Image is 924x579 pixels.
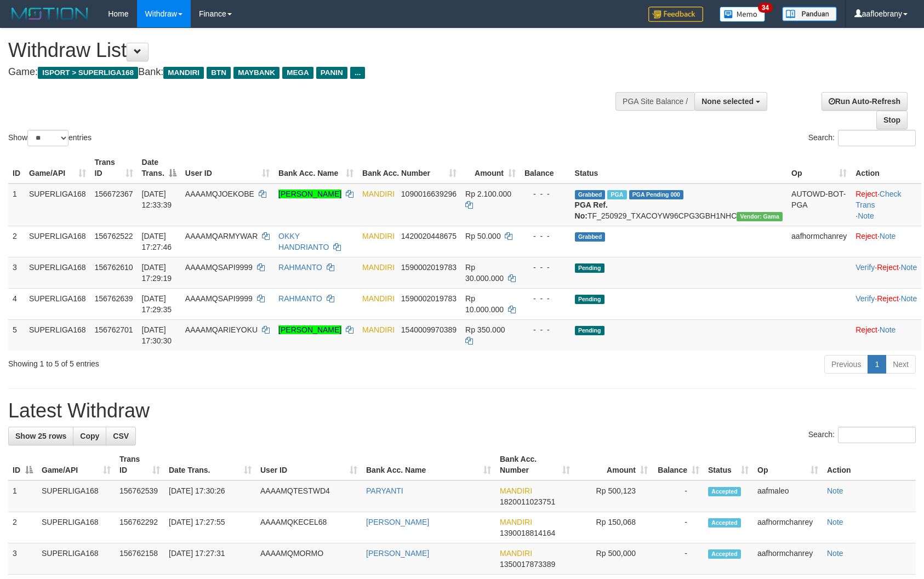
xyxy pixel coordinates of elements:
span: MANDIRI [362,294,395,303]
td: 156762539 [115,480,164,512]
th: Op: activate to sort column ascending [753,449,823,480]
a: [PERSON_NAME] [278,190,341,198]
a: RAHMANTO [278,263,322,272]
button: None selected [694,92,767,111]
th: Op: activate to sort column ascending [787,152,851,184]
a: [PERSON_NAME] [278,325,341,334]
span: MANDIRI [362,263,395,272]
span: MANDIRI [362,325,395,334]
a: Next [886,355,916,374]
td: aafhormchanrey [753,512,823,543]
span: Accepted [708,518,741,528]
span: Copy [80,432,99,440]
a: CSV [106,427,136,445]
div: - - - [524,231,566,242]
td: [DATE] 17:27:55 [164,512,256,543]
td: 5 [8,319,25,351]
span: Grabbed [575,190,606,199]
span: Copy 1350017873389 to clipboard [500,560,555,569]
div: - - - [524,324,566,335]
th: Amount: activate to sort column ascending [461,152,520,184]
label: Search: [808,427,916,443]
a: Reject [877,294,899,303]
a: [PERSON_NAME] [366,549,429,558]
h1: Withdraw List [8,39,605,61]
a: OKKY HANDRIANTO [278,232,329,251]
td: · · [851,184,921,226]
span: MEGA [282,67,313,79]
a: Reject [855,325,877,334]
span: Rp 30.000.000 [465,263,504,283]
td: SUPERLIGA168 [25,288,90,319]
select: Showentries [27,130,69,146]
span: MAYBANK [233,67,280,79]
span: MANDIRI [500,518,532,526]
td: 4 [8,288,25,319]
span: AAAAMQARIEYOKU [185,325,258,334]
span: MANDIRI [500,486,532,495]
a: Note [901,294,917,303]
td: SUPERLIGA168 [25,319,90,351]
td: aafhormchanrey [787,226,851,257]
td: 156762292 [115,512,164,543]
img: panduan.png [782,7,837,21]
span: Accepted [708,549,741,559]
td: SUPERLIGA168 [37,480,115,512]
span: MANDIRI [500,549,532,558]
td: · [851,226,921,257]
span: [DATE] 12:33:39 [142,190,172,209]
span: AAAAMQSAPI9999 [185,263,253,272]
th: ID [8,152,25,184]
a: Note [827,518,843,526]
th: Status: activate to sort column ascending [704,449,753,480]
a: Previous [824,355,868,374]
span: PANIN [316,67,347,79]
b: PGA Ref. No: [575,200,608,220]
th: Trans ID: activate to sort column ascending [90,152,138,184]
span: Copy 1390018814164 to clipboard [500,529,555,537]
a: Note [901,263,917,272]
span: ISPORT > SUPERLIGA168 [38,67,138,79]
a: Note [827,486,843,495]
th: Game/API: activate to sort column ascending [37,449,115,480]
label: Search: [808,130,916,146]
span: None selected [701,97,754,106]
th: Status [571,152,787,184]
span: Copy 1090016639296 to clipboard [401,190,457,198]
span: [DATE] 17:29:35 [142,294,172,314]
td: Rp 150,068 [574,512,652,543]
a: Reject [855,190,877,198]
h1: Latest Withdraw [8,400,916,422]
th: Bank Acc. Number: activate to sort column ascending [358,152,461,184]
td: AAAAMQKECEL68 [256,512,362,543]
div: PGA Site Balance / [615,92,694,111]
span: 156672367 [95,190,133,198]
th: Game/API: activate to sort column ascending [25,152,90,184]
span: 156762610 [95,263,133,272]
td: Rp 500,000 [574,543,652,575]
span: Accepted [708,487,741,496]
td: 3 [8,257,25,288]
span: Copy 1540009970389 to clipboard [401,325,457,334]
td: SUPERLIGA168 [25,184,90,226]
a: 1 [868,355,886,374]
td: 1 [8,480,37,512]
td: aafhormchanrey [753,543,823,575]
td: - [652,512,704,543]
th: Bank Acc. Name: activate to sort column ascending [362,449,495,480]
span: ... [350,67,365,79]
span: BTN [207,67,231,79]
span: AAAAMQARMYWAR [185,232,258,240]
a: Note [858,211,874,220]
span: 156762701 [95,325,133,334]
span: Pending [575,295,604,304]
span: PGA Pending [629,190,684,199]
h4: Game: Bank: [8,67,605,78]
span: Marked by aafsengchandara [607,190,626,199]
span: 34 [758,3,773,13]
span: 156762639 [95,294,133,303]
a: Note [827,549,843,558]
td: · [851,319,921,351]
span: Copy 1820011023751 to clipboard [500,497,555,506]
span: MANDIRI [362,190,395,198]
